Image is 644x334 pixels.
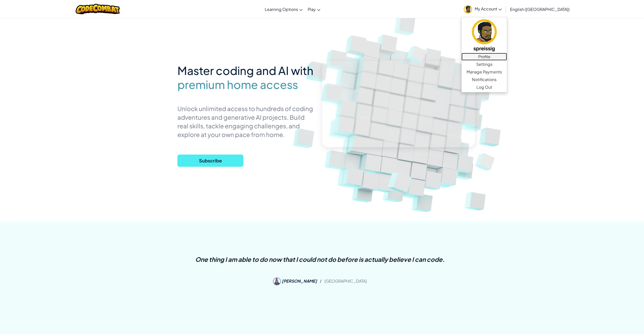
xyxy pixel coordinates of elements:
span: Master coding and AI with [177,63,313,78]
img: Overlap cubes [378,158,424,203]
a: Manage Payments [461,68,507,76]
img: Overlap cubes [399,38,435,70]
a: Log Out [461,83,507,91]
a: Notifications [461,76,507,83]
span: [GEOGRAPHIC_DATA] [324,278,367,283]
img: avatar [464,5,472,13]
span: English ([GEOGRAPHIC_DATA]) [510,7,570,12]
span: My Account [475,6,502,11]
span: Learning Options [265,7,298,12]
p: One thing I am able to do now that I could not do before is actually believe I can code. [195,255,445,264]
p: Unlock unlimited access to hundreds of coding adventures and generative AI projects. Build real s... [177,104,315,139]
img: Overlap cubes [467,145,505,178]
a: Learning Options [262,2,305,16]
span: [PERSON_NAME] [282,278,317,283]
a: Play [305,2,323,16]
span: Play [308,7,316,12]
a: spreissig [461,19,507,53]
span: / [318,278,324,283]
img: Amanda S. [273,277,281,285]
img: avatar [472,19,497,44]
a: Profile [461,53,507,60]
img: CodeCombat logo [76,4,120,14]
button: Subscribe [177,155,243,167]
a: English ([GEOGRAPHIC_DATA]) [507,2,572,16]
span: Notifications [472,77,497,83]
a: My Account [461,1,504,17]
span: premium home access [177,78,298,92]
a: Settings [461,60,507,68]
h5: spreissig [467,44,502,52]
